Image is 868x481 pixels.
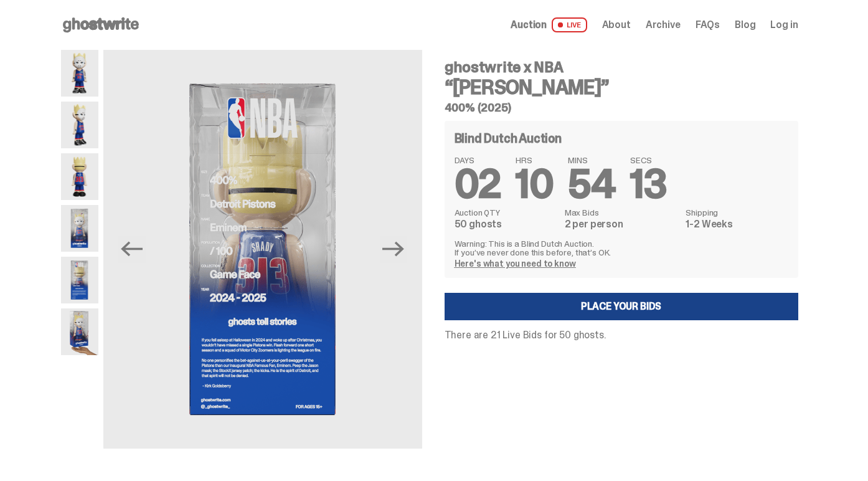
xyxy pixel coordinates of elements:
span: SECS [630,156,667,164]
p: There are 21 Live Bids for 50 ghosts. [445,330,798,340]
span: LIVE [552,17,587,32]
button: Previous [118,236,146,263]
span: Auction [511,20,547,30]
span: MINS [568,156,615,164]
a: Place your Bids [445,293,798,320]
a: Here's what you need to know [455,258,576,269]
span: 54 [568,158,615,210]
img: Copy%20of%20Eminem_NBA_400_6.png [61,153,98,200]
button: Next [380,236,407,263]
img: Eminem_NBA_400_13.png [103,50,422,449]
dd: 50 ghosts [455,219,557,229]
a: About [602,20,631,30]
h4: Blind Dutch Auction [455,132,562,145]
img: Copy%20of%20Eminem_NBA_400_1.png [61,50,98,97]
dt: Shipping [686,208,788,217]
img: Eminem_NBA_400_13.png [61,257,98,303]
a: Log in [770,20,798,30]
img: Eminem_NBA_400_12.png [61,205,98,252]
h4: ghostwrite x NBA [445,60,798,75]
dt: Max Bids [565,208,679,217]
span: 10 [516,158,553,210]
dd: 2 per person [565,219,679,229]
img: eminem%20scale.png [61,308,98,355]
span: 02 [455,158,501,210]
a: Archive [646,20,681,30]
a: Blog [735,20,755,30]
dd: 1-2 Weeks [686,219,788,229]
span: DAYS [455,156,501,164]
a: FAQs [696,20,720,30]
a: Auction LIVE [511,17,587,32]
p: Warning: This is a Blind Dutch Auction. If you’ve never done this before, that’s OK. [455,239,788,257]
h3: “[PERSON_NAME]” [445,77,798,97]
span: HRS [516,156,553,164]
img: Copy%20of%20Eminem_NBA_400_3.png [61,102,98,148]
h5: 400% (2025) [445,102,798,113]
dt: Auction QTY [455,208,557,217]
span: 13 [630,158,667,210]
